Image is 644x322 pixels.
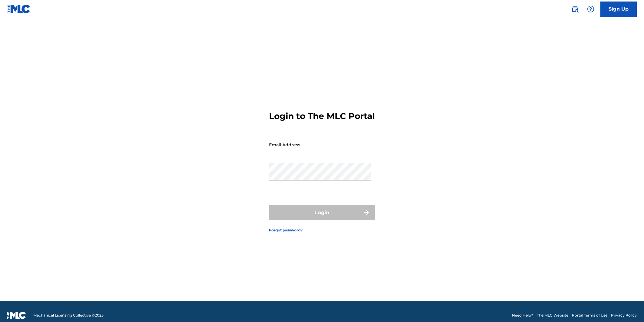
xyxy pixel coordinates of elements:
[7,312,26,319] img: logo
[585,3,597,15] div: Help
[572,313,607,318] a: Portal Terms of Use
[512,313,533,318] a: Need Help?
[269,227,303,233] a: Forgot password?
[537,313,568,318] a: The MLC Website
[587,5,594,13] img: help
[611,313,637,318] a: Privacy Policy
[600,2,637,17] a: Sign Up
[7,5,31,13] img: MLC Logo
[614,293,644,322] iframe: Chat Widget
[33,313,104,318] span: Mechanical Licensing Collective © 2025
[269,111,375,121] h3: Login to The MLC Portal
[569,3,581,15] a: Public Search
[571,5,579,13] img: search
